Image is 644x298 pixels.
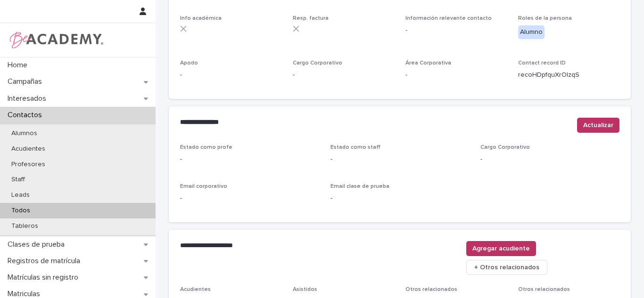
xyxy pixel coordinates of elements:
[577,118,619,133] button: Actualizar
[4,257,88,266] p: Registros de matrícula
[293,60,342,66] span: Cargo Corporativo
[480,154,619,164] p: -
[480,145,530,150] span: Cargo Corporativo
[405,70,507,80] p: -
[293,16,329,21] span: Resp. factura
[4,191,37,199] p: Leads
[293,70,394,80] p: -
[518,16,572,21] span: Roles de la persona
[4,129,45,137] p: Alumnos
[405,60,451,66] span: Área Corporativa
[180,154,319,164] p: -
[180,287,211,292] span: Acudientes
[405,287,457,292] span: Otros relacionados
[4,111,50,120] p: Contactos
[4,273,86,282] p: Matrículas sin registro
[583,121,613,130] span: Actualizar
[330,145,380,150] span: Estado como staff
[4,61,35,70] p: Home
[518,25,545,39] div: Alumno
[330,193,470,203] p: -
[180,145,232,150] span: Estado como profe
[4,222,46,230] p: Tableros
[518,70,619,80] p: recoHDpfquXrOlzqS
[4,94,54,103] p: Interesados
[472,244,530,253] span: Agregar acudiente
[4,240,72,249] p: Clases de prueba
[330,154,470,164] p: -
[4,77,50,86] p: Campañas
[180,70,281,80] p: -
[4,207,38,215] p: Todos
[405,16,492,21] span: Información relevante contacto
[180,60,198,66] span: Apodo
[8,31,104,49] img: WPrjXfSUmiLcdUfaYY4Q
[4,145,53,153] p: Acudientes
[4,161,53,169] p: Profesores
[180,184,227,189] span: Email corporativo
[330,184,389,189] span: Email clase de prueba
[293,287,317,292] span: Asistidos
[518,60,566,66] span: Contact record ID
[180,16,222,21] span: Info académica
[180,193,319,203] p: -
[4,176,33,184] p: Staff
[405,25,507,35] p: -
[466,241,536,256] button: Agregar acudiente
[474,263,539,272] span: + Otros relacionados
[518,287,570,292] span: Otros relacionados
[466,260,547,275] button: + Otros relacionados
